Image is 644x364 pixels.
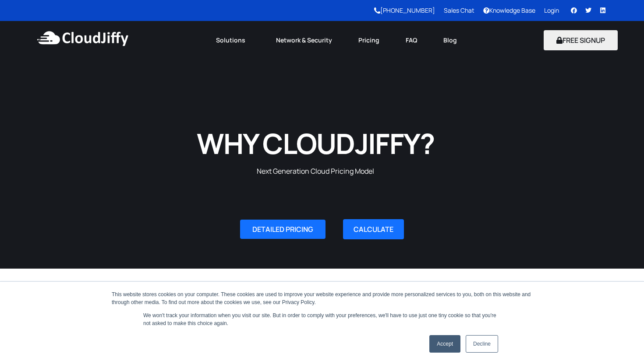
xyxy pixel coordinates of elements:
p: Next Generation Cloud Pricing Model [159,166,472,177]
a: [PHONE_NUMBER] [374,6,435,14]
a: Knowledge Base [483,6,535,14]
a: Accept [429,335,460,353]
a: DETAILED PRICING [240,220,326,239]
div: This website stores cookies on your computer. These cookies are used to improve your website expe... [112,290,532,306]
a: Solutions [203,31,263,50]
span: DETAILED PRICING [252,226,313,233]
button: FREE SIGNUP [544,30,618,50]
a: Login [544,6,559,14]
a: FAQ [393,31,430,50]
a: Pricing [345,31,393,50]
a: Sales Chat [444,6,474,14]
p: We won't track your information when you visit our site. But in order to comply with your prefere... [143,311,501,327]
h1: WHY CLOUDJIFFY? [159,125,472,161]
a: FREE SIGNUP [544,35,618,45]
a: Network & Security [263,31,345,50]
a: CALCULATE [343,219,404,239]
a: Blog [430,31,470,50]
a: Decline [466,335,498,353]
